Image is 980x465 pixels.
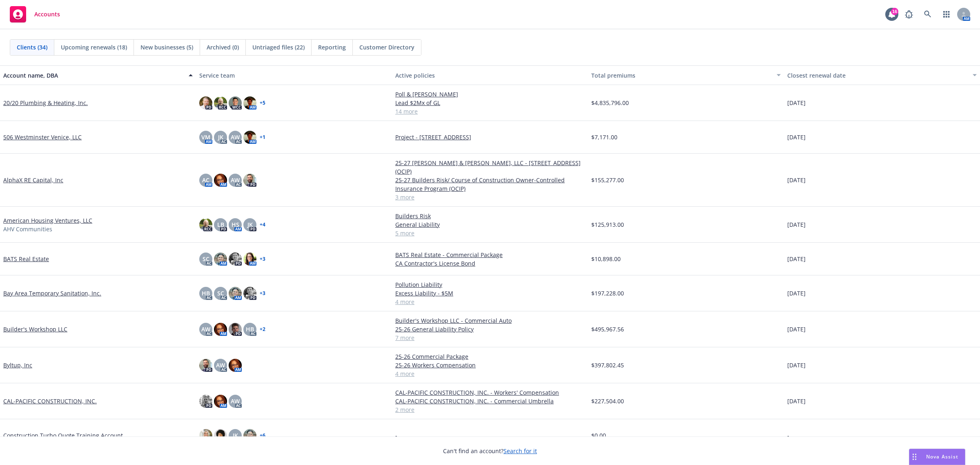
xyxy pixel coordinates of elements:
[243,131,256,144] img: photo
[591,255,621,263] span: $10,898.00
[787,431,789,440] span: -
[199,395,212,408] img: photo
[591,431,606,440] span: $0.00
[395,229,585,237] a: 5 more
[395,388,585,397] a: CAL-PACIFIC CONSTRUCTION, INC. - Workers' Compensation
[216,361,225,369] span: AW
[591,220,624,229] span: $125,913.00
[252,43,305,51] span: Untriaged files (22)
[233,431,238,440] span: JK
[395,316,585,325] a: Builder's Workshop LLC - Commercial Auto
[3,325,67,333] a: Builder's Workshop LLC
[395,98,585,107] a: Lead $2Mx of GL
[3,133,82,141] a: 506 Westminster Venice, LLC
[787,176,806,184] span: [DATE]
[395,361,585,369] a: 25-26 Workers Compensation
[395,212,585,220] a: Builders Risk
[395,325,585,333] a: 25-26 General Liability Policy
[214,253,227,266] img: photo
[591,289,624,297] span: $197,228.00
[214,323,227,336] img: photo
[787,361,806,369] span: [DATE]
[201,133,210,141] span: VM
[787,325,806,333] span: [DATE]
[591,325,624,333] span: $495,967.56
[503,447,537,455] a: Search for it
[229,96,242,110] img: photo
[787,255,806,263] span: [DATE]
[395,133,585,141] a: Project - [STREET_ADDRESS]
[201,325,210,333] span: AW
[3,176,63,184] a: AlphaX RE Capital, Inc
[787,220,806,229] span: [DATE]
[214,174,227,187] img: photo
[243,429,256,442] img: photo
[395,250,585,259] a: BATS Real Estate - Commercial Package
[199,429,212,442] img: photo
[229,359,242,372] img: photo
[214,96,227,110] img: photo
[260,433,265,438] a: + 6
[591,71,772,80] div: Total premiums
[3,255,49,263] a: BATS Real Estate
[591,361,624,369] span: $397,802.45
[787,98,806,107] span: [DATE]
[199,359,212,372] img: photo
[588,65,784,85] button: Total premiums
[214,395,227,408] img: photo
[395,159,585,176] a: 25-27 [PERSON_NAME] & [PERSON_NAME], LLC - [STREET_ADDRESS] (OCIP)
[591,397,624,405] span: $227,504.00
[231,397,240,405] span: AW
[231,133,240,141] span: AW
[787,289,806,297] span: [DATE]
[901,6,917,22] a: Report a Bug
[395,397,585,405] a: CAL-PACIFIC CONSTRUCTION, INC. - Commercial Umbrella
[247,220,253,229] span: JK
[3,397,97,405] a: CAL-PACIFIC CONSTRUCTION, INC.
[207,43,239,51] span: Archived (0)
[920,6,936,22] a: Search
[395,405,585,414] a: 2 more
[3,71,184,80] div: Account name, DBA
[243,253,256,266] img: photo
[243,96,256,110] img: photo
[591,98,629,107] span: $4,835,796.00
[787,71,968,80] div: Closest renewal date
[232,220,239,229] span: HS
[891,8,898,15] div: 16
[3,225,52,233] span: AHV Communities
[34,11,60,18] span: Accounts
[395,369,585,378] a: 4 more
[202,289,210,297] span: HB
[246,325,254,333] span: HB
[229,253,242,266] img: photo
[196,65,392,85] button: Service team
[392,65,588,85] button: Active policies
[395,352,585,361] a: 25-26 Commercial Package
[938,6,955,22] a: Switch app
[229,287,242,300] img: photo
[395,289,585,297] a: Excess Liability - $5M
[395,280,585,289] a: Pollution Liability
[217,289,224,297] span: SC
[787,397,806,405] span: [DATE]
[395,297,585,306] a: 4 more
[231,176,240,184] span: AW
[260,135,265,140] a: + 1
[260,291,265,296] a: + 3
[3,289,101,297] a: Bay Area Temporary Sanitation, Inc.
[260,101,265,105] a: + 5
[202,176,209,184] span: AC
[395,220,585,229] a: General Liability
[17,43,47,51] span: Clients (34)
[214,429,227,442] img: photo
[243,287,256,300] img: photo
[787,133,806,141] span: [DATE]
[395,107,585,116] a: 14 more
[243,174,256,187] img: photo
